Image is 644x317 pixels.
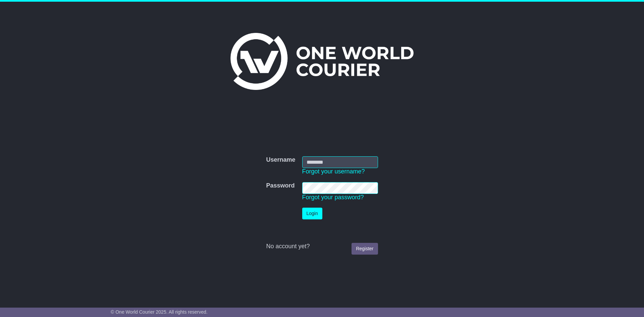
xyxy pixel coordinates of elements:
label: Username [266,156,295,164]
a: Register [352,243,378,255]
a: Forgot your password? [302,194,364,201]
a: Forgot your username? [302,168,365,175]
div: No account yet? [266,243,378,250]
span: © One World Courier 2025. All rights reserved. [111,309,208,315]
button: Login [302,208,322,219]
img: One World [230,33,414,90]
label: Password [266,182,294,190]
